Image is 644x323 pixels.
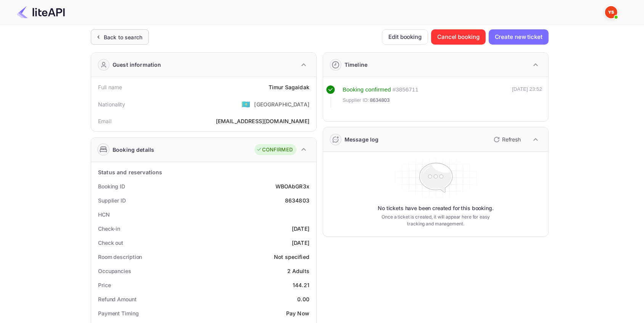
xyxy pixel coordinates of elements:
[345,135,379,143] div: Message log
[370,96,390,104] span: 8634803
[512,85,542,108] div: [DATE] 23:52
[293,281,309,289] div: 144.21
[98,253,142,261] div: Room description
[274,253,309,261] div: Not specified
[17,6,65,18] img: LiteAPI Logo
[98,309,139,317] div: Payment Timing
[98,182,125,190] div: Booking ID
[98,295,137,303] div: Refund Amount
[256,146,293,154] div: CONFIRMED
[241,97,250,111] span: United States
[98,168,162,176] div: Status and reservations
[375,214,496,227] p: Once a ticket is created, it will appear here for easy tracking and management.
[382,29,428,45] button: Edit booking
[489,29,549,45] button: Create new ticket
[98,239,123,247] div: Check out
[393,85,419,94] div: # 3856711
[286,309,309,317] div: Pay Now
[113,146,154,154] div: Booking details
[269,83,309,91] div: Timur Sagaidak
[98,225,120,233] div: Check-in
[98,196,126,204] div: Supplier ID
[287,267,309,275] div: 2 Adults
[104,33,142,41] div: Back to search
[98,117,111,125] div: Email
[275,182,309,190] div: WBOAbGR3x
[605,6,617,18] img: Yandex Support
[285,196,309,204] div: 8634803
[98,211,110,219] div: HCN
[343,85,391,94] div: Booking confirmed
[292,239,309,247] div: [DATE]
[98,281,111,289] div: Price
[98,267,131,275] div: Occupancies
[216,117,309,125] div: [EMAIL_ADDRESS][DOMAIN_NAME]
[254,100,309,108] div: [GEOGRAPHIC_DATA]
[431,29,486,45] button: Cancel booking
[378,204,494,212] p: No tickets have been created for this booking.
[292,225,309,233] div: [DATE]
[343,96,369,104] span: Supplier ID:
[489,133,524,146] button: Refresh
[345,61,367,69] div: Timeline
[98,83,122,91] div: Full name
[98,100,126,108] div: Nationality
[113,61,161,69] div: Guest information
[297,295,309,303] div: 0.00
[502,135,521,143] p: Refresh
